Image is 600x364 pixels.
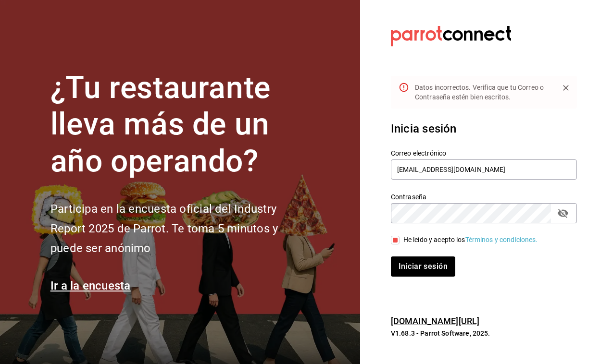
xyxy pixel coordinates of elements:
div: He leído y acepto los [403,235,538,245]
button: Iniciar sesión [391,256,455,277]
label: Contraseña [391,193,577,200]
h1: ¿Tu restaurante lleva más de un año operando? [50,70,310,180]
input: Ingresa tu correo electrónico [391,159,577,180]
a: Ir a la encuesta [50,279,131,292]
h3: Inicia sesión [391,120,577,137]
div: Datos incorrectos. Verifica que tu Correo o Contraseña estén bien escritos. [415,79,551,106]
label: Correo electrónico [391,149,577,156]
p: V1.68.3 - Parrot Software, 2025. [391,328,577,338]
a: [DOMAIN_NAME][URL] [391,316,479,326]
h2: Participa en la encuesta oficial del Industry Report 2025 de Parrot. Te toma 5 minutos y puede se... [50,199,310,258]
button: passwordField [555,205,571,221]
a: Términos y condiciones. [465,236,538,243]
button: Close [559,81,573,95]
